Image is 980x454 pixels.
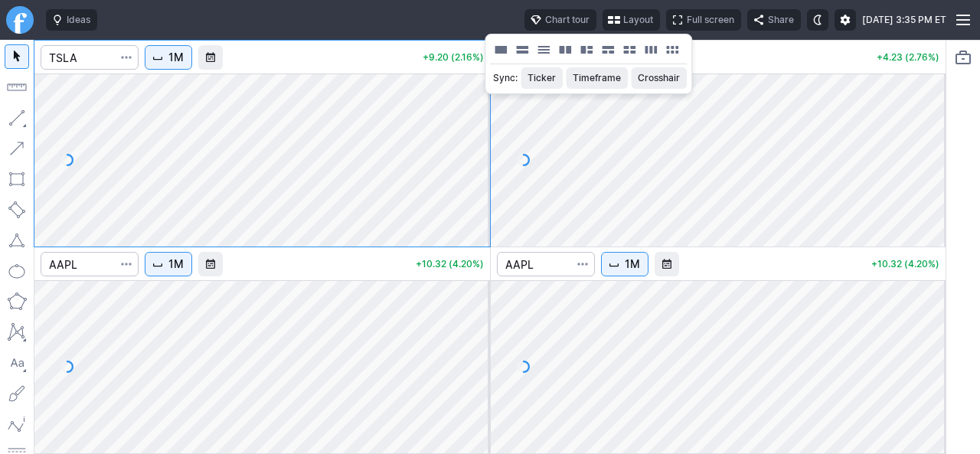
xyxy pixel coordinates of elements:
button: Crosshair [631,67,687,89]
span: Ticker [528,70,556,86]
span: Timeframe [573,70,621,86]
span: Crosshair [638,70,680,86]
button: Timeframe [566,67,628,89]
div: Layout [485,34,692,94]
button: Ticker [521,67,563,89]
p: Sync: [493,70,518,86]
